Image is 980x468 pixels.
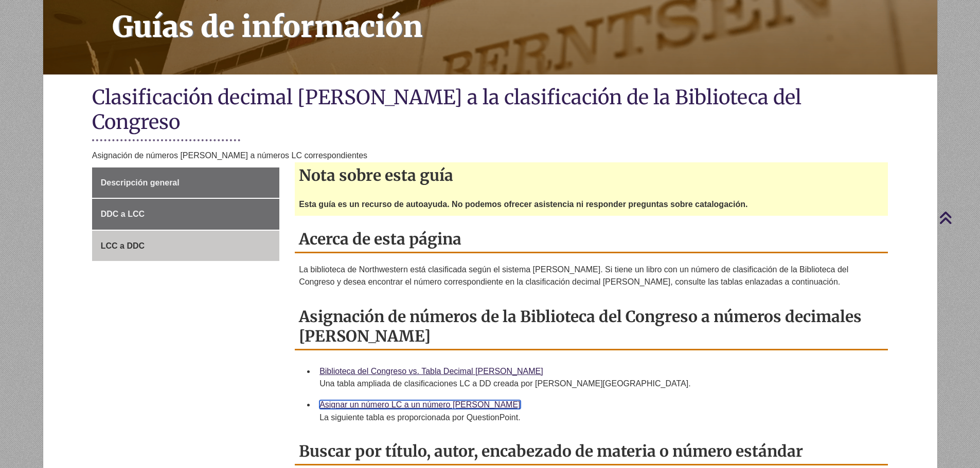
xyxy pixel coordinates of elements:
a: Asignar un número LC a un número [PERSON_NAME] [319,400,520,409]
a: DDC a LCC [92,199,279,230]
font: La siguiente tabla es proporcionada por QuestionPoint. [319,413,520,422]
a: Biblioteca del Congreso vs. Tabla Decimal [PERSON_NAME] [319,367,543,376]
font: Asignación de números [PERSON_NAME] a números LC correspondientes [92,151,367,160]
font: DDC a LCC [101,210,145,218]
a: Volver arriba [939,211,977,224]
font: Una tabla ampliada de clasificaciones LC a DD creada por [PERSON_NAME][GEOGRAPHIC_DATA]. [319,379,690,388]
font: Asignación de números de la Biblioteca del Congreso a números decimales [PERSON_NAME] [299,307,862,346]
font: Esta guía es un recurso de autoayuda. No podemos ofrecer asistencia ni responder preguntas sobre ... [299,200,747,209]
font: LCC a DDC [101,241,145,250]
div: Menú de la página de guía [92,167,279,261]
font: Acerca de esta página [299,229,461,249]
a: LCC a DDC [92,231,279,261]
font: Descripción general [101,178,180,187]
font: Guías de información [112,9,423,45]
a: Descripción general [92,167,279,198]
font: Nota sobre esta guía [299,165,453,185]
font: Clasificación decimal [PERSON_NAME] a la clasificación de la Biblioteca del Congreso [92,85,801,134]
font: La biblioteca de Northwestern está clasificada según el sistema [PERSON_NAME]. Si tiene un libro ... [299,265,848,286]
font: Buscar por título, autor, encabezado de materia o número estándar [299,441,803,461]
